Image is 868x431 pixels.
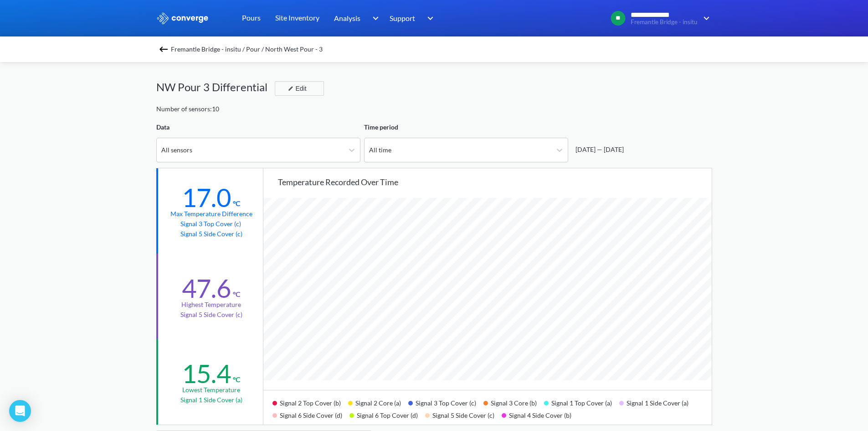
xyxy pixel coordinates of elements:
div: Signal 4 Side Cover (b) [502,408,579,421]
div: Signal 3 Core (b) [483,396,544,408]
div: Signal 1 Top Cover (a) [544,396,619,408]
button: Edit [275,81,324,96]
span: Fremantle Bridge - insitu / Pour / North West Pour - 3 [171,43,323,56]
div: Signal 3 Top Cover (c) [408,396,483,408]
div: Number of sensors: 10 [156,104,219,114]
img: backspace.svg [158,44,169,55]
div: 47.6 [182,273,231,304]
div: NW Pour 3 Differential [156,78,275,96]
p: Signal 5 Side Cover (c) [180,229,242,239]
div: Time period [364,122,568,132]
div: 17.0 [182,182,231,213]
div: 15.4 [182,358,231,389]
p: Signal 1 Side Cover (a) [180,395,242,405]
div: Edit [284,83,308,94]
p: Signal 3 Top Cover (c) [180,219,242,229]
span: Analysis [334,12,360,24]
div: Highest temperature [181,300,241,310]
div: Signal 2 Core (a) [348,396,408,408]
div: Temperature recorded over time [278,176,712,188]
img: logo_ewhite.svg [156,12,209,24]
img: downArrow.svg [698,13,712,24]
div: [DATE] — [DATE] [572,145,624,155]
p: Signal 5 Side Cover (c) [180,310,242,320]
img: downArrow.svg [421,13,436,24]
div: All sensors [161,145,192,155]
div: Signal 1 Side Cover (a) [619,396,696,408]
div: Data [156,122,360,132]
img: downArrow.svg [366,13,381,24]
div: Signal 2 Top Cover (b) [272,396,348,408]
div: Max temperature difference [170,209,252,219]
div: Open Intercom Messenger [9,400,31,422]
div: Signal 6 Top Cover (d) [349,408,425,421]
div: All time [369,145,391,155]
div: Signal 6 Side Cover (d) [272,408,349,421]
span: Fremantle Bridge - insitu [631,19,698,26]
img: edit-icon.svg [288,86,293,91]
div: Lowest temperature [182,385,240,395]
span: Support [390,12,415,24]
div: Signal 5 Side Cover (c) [425,408,502,421]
